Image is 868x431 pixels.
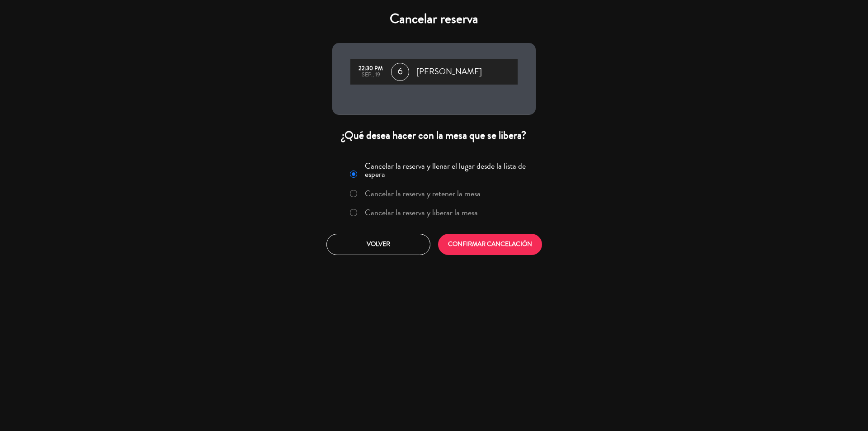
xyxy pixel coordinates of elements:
[326,234,430,255] button: Volver
[391,63,409,81] span: 6
[332,128,536,142] div: ¿Qué desea hacer con la mesa que se libera?
[355,66,387,72] div: 22:30 PM
[365,208,478,217] label: Cancelar la reserva y liberar la mesa
[365,189,481,198] label: Cancelar la reserva y retener la mesa
[438,234,542,255] button: CONFIRMAR CANCELACIÓN
[365,162,530,178] label: Cancelar la reserva y llenar el lugar desde la lista de espera
[332,11,536,27] h4: Cancelar reserva
[416,65,482,79] span: [PERSON_NAME]
[355,72,387,78] div: sep., 19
